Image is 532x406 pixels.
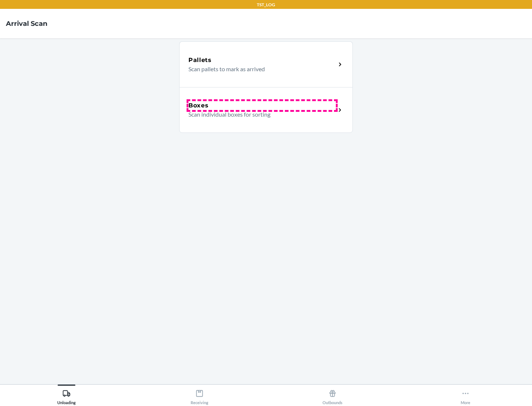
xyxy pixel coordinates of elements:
[257,1,275,8] p: TST_LOG
[266,385,399,405] button: Outbounds
[323,386,342,405] div: Outbounds
[188,56,212,65] h5: Pallets
[57,386,76,405] div: Unloading
[188,101,209,110] h5: Boxes
[188,65,330,73] p: Scan pallets to mark as arrived
[179,87,353,133] a: BoxesScan individual boxes for sorting
[179,41,353,87] a: PalletsScan pallets to mark as arrived
[399,385,532,405] button: More
[6,19,47,28] h4: Arrival Scan
[133,385,266,405] button: Receiving
[461,386,470,405] div: More
[191,386,208,405] div: Receiving
[188,110,330,119] p: Scan individual boxes for sorting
